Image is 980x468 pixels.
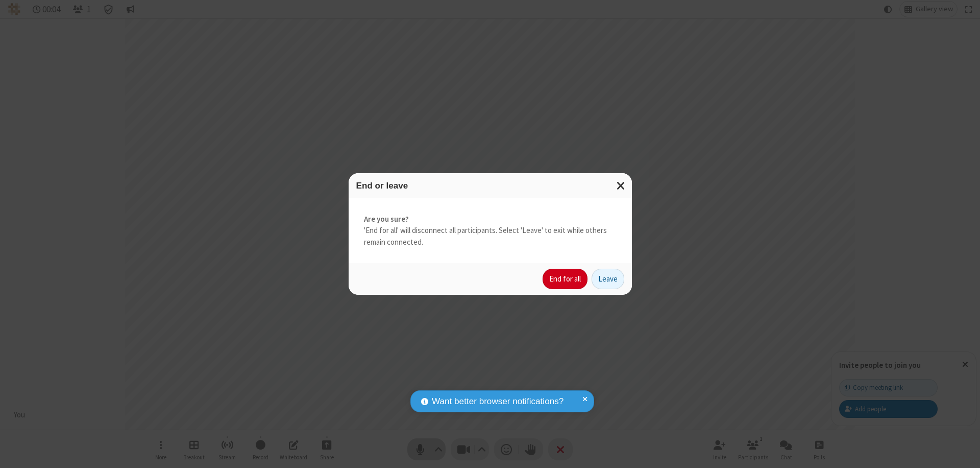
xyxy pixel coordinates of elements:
strong: Are you sure? [364,214,617,225]
button: Leave [592,269,624,289]
button: End for all [543,269,587,289]
div: 'End for all' will disconnect all participants. Select 'Leave' to exit while others remain connec... [349,198,632,264]
button: Close modal [610,173,632,198]
span: Want better browser notifications? [432,395,563,408]
h3: End or leave [356,181,624,191]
